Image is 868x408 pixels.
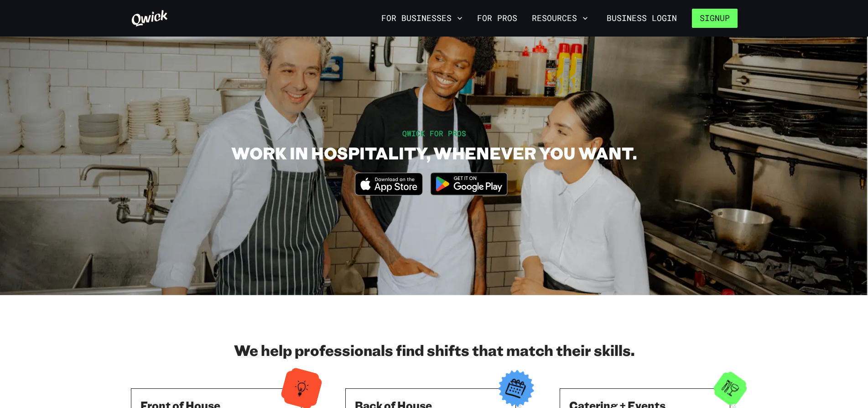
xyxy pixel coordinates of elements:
[402,128,466,138] span: QWICK FOR PROS
[378,11,466,26] button: For Businesses
[131,341,738,359] h2: We help professionals find shifts that match their skills.
[473,11,521,26] a: For Pros
[692,9,738,28] button: Signup
[231,143,637,163] h1: WORK IN HOSPITALITY, WHENEVER YOU WANT.
[355,188,423,197] a: Download on the App Store
[425,167,513,201] img: Get it on Google Play
[599,9,685,28] a: Business Login
[528,11,592,26] button: Resources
